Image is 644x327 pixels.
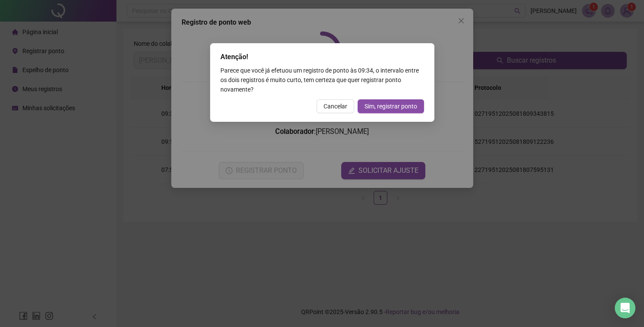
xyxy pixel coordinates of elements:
[220,66,424,94] div: Parece que você já efetuou um registro de ponto às 09:34 , o intervalo entre os dois registros é ...
[220,52,424,62] div: Atenção!
[358,99,424,113] button: Sim, registrar ponto
[364,102,417,111] span: Sim, registrar ponto
[324,102,347,111] span: Cancelar
[317,99,354,113] button: Cancelar
[615,298,635,318] div: Open Intercom Messenger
